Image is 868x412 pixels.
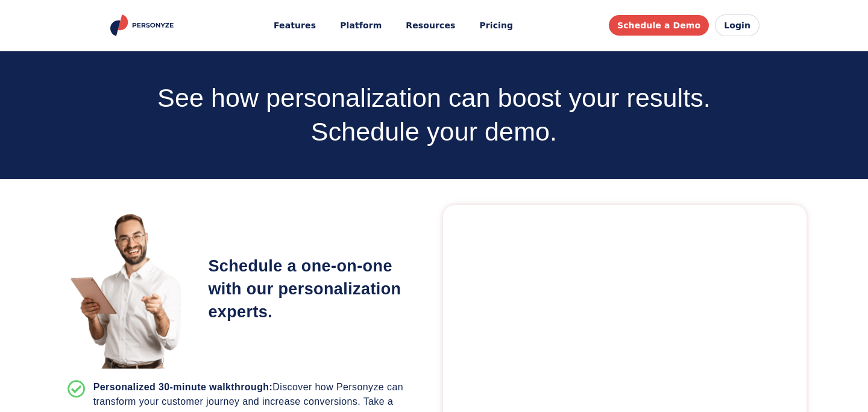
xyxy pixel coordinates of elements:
[208,255,406,323] p: Schedule a one-on-one with our personalization experts.
[265,14,521,37] nav: Main menu
[397,14,464,37] button: Resources
[96,6,772,45] header: Personyze site header
[68,211,183,368] img: A happy guy invite you for personalization demo
[471,14,521,37] a: Pricing
[145,81,723,149] h1: See how personalization can boost your results. Schedule your demo.
[715,14,759,36] a: Login
[265,14,324,37] button: Features
[108,14,178,36] img: Personyze
[93,382,273,392] strong: Personalized 30-minute walkthrough:
[108,14,178,36] a: Personyze home
[609,15,709,36] a: Schedule a Demo
[332,14,390,37] a: Platform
